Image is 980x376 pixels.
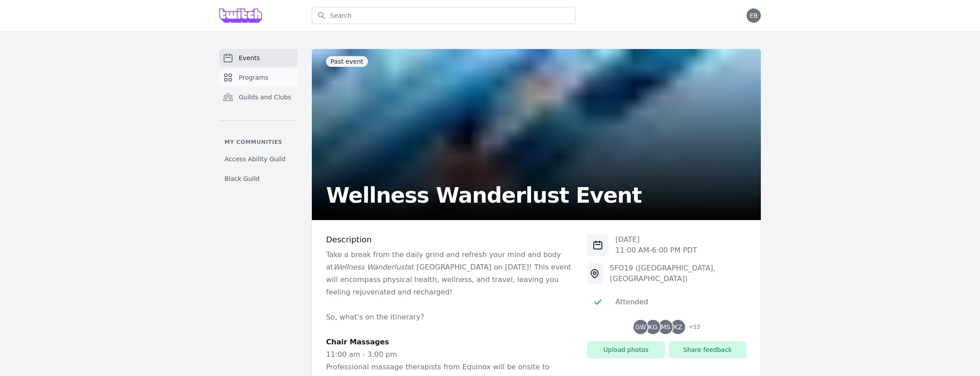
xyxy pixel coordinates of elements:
a: Programs [219,69,298,86]
p: So, what’s on the itinerary? [326,311,573,323]
h2: Wellness Wanderlust Event [326,184,641,206]
span: KZ [674,324,682,330]
span: + 53 [683,322,700,334]
div: SFO19 ([GEOGRAPHIC_DATA], [GEOGRAPHIC_DATA]) [610,263,747,284]
span: GW [635,324,646,330]
p: Take a break from the daily grind and refresh your mind and body at at [GEOGRAPHIC_DATA] on [DATE... [326,249,573,298]
nav: Sidebar [219,49,298,187]
span: Events [239,53,260,62]
button: Share feedback [669,341,747,358]
span: KG [649,324,657,330]
input: Search [312,7,576,24]
button: EB [747,8,761,23]
span: EB [750,12,758,19]
img: Grove [219,8,262,23]
p: 11:00 AM - 6:00 PM PDT [616,245,697,256]
a: Events [219,49,298,67]
p: 11:00 am - 3:00 pm [326,348,573,361]
a: Black Guild [219,171,298,187]
a: Access Ability Guild [219,151,298,167]
div: Attended [616,297,648,307]
span: Programs [239,73,268,82]
span: Access Ability Guild [225,155,286,163]
p: My communities [219,139,298,146]
h3: Description [326,234,573,245]
button: Upload photos [587,341,665,358]
span: MS [661,324,670,330]
span: Guilds and Clubs [239,93,291,102]
span: Black Guild [225,174,260,183]
span: Past event [326,56,368,67]
p: [DATE] [616,234,697,245]
strong: Chair Massages [326,338,389,346]
em: Wellness Wanderlust [333,263,407,271]
a: Guilds and Clubs [219,88,298,106]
